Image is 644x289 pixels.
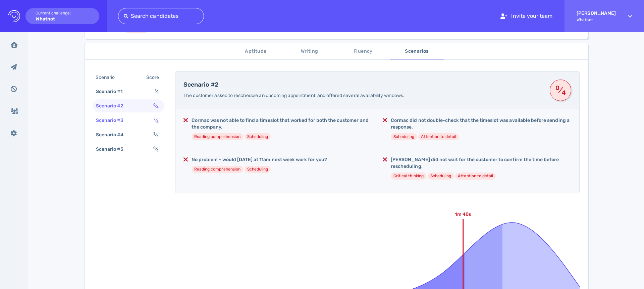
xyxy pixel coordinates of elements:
[394,47,440,56] span: Scenarios
[245,133,271,140] li: Scheduling
[192,117,372,131] h5: Cormac was not able to find a timeslot that worked for both the customer and the company.
[155,88,156,92] sup: 1
[95,101,132,111] div: Scenario #2
[340,47,386,56] span: Fluency
[154,117,159,123] span: ⁄
[153,146,156,150] sup: 0
[391,117,571,131] h5: Cormac did not double-check that the timeslot was available before sending a response.
[145,73,163,82] div: Score
[156,105,159,109] sub: 4
[577,10,616,16] strong: [PERSON_NAME]
[233,47,279,56] span: Aptitude
[156,148,159,153] sub: 4
[156,119,159,124] sub: 8
[95,130,132,140] div: Scenario #4
[183,81,542,89] h4: Scenario #2
[153,102,156,107] sup: 0
[428,173,454,180] li: Scheduling
[183,93,405,98] span: The customer asked to reschedule an upcoming appointment, and offered several availability windows.
[287,47,332,56] span: Writing
[153,103,159,109] span: ⁄
[561,92,566,93] sub: 4
[155,89,159,94] span: ⁄
[555,87,560,89] sup: 0
[391,133,417,140] li: Scheduling
[192,166,243,173] li: Reading comprehension
[455,173,496,180] li: Attention to detail
[153,146,159,152] span: ⁄
[391,156,571,170] h5: [PERSON_NAME] did not wait for the customer to confirm the time before rescheduling.
[156,134,159,138] sub: 3
[555,84,566,96] span: ⁄
[192,156,327,163] h5: No problem - would [DATE] at 11am next week work for you?
[153,132,159,138] span: ⁄
[192,133,243,140] li: Reading comprehension
[95,115,132,125] div: Scenario #3
[391,173,426,180] li: Critical thinking
[95,87,131,96] div: Scenario #1
[157,91,159,95] sub: 1
[455,211,471,217] text: 1m 40s
[95,144,132,154] div: Scenario #5
[153,131,156,136] sup: 3
[154,117,156,121] sup: 7
[418,133,459,140] li: Attention to detail
[577,17,616,22] span: Whatnot
[94,73,123,82] div: Scenario
[245,166,271,173] li: Scheduling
